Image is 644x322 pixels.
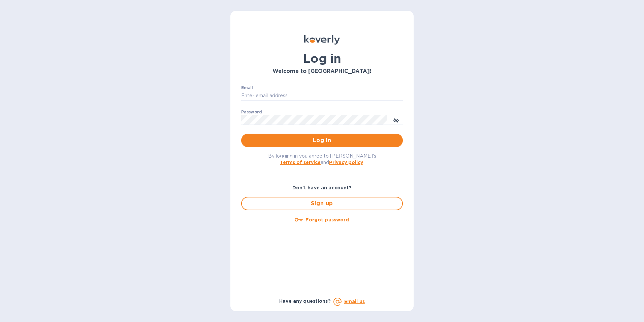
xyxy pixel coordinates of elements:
[329,160,363,165] a: Privacy policy
[241,197,403,210] button: Sign up
[241,86,253,90] label: Email
[268,153,376,165] span: By logging in you agree to [PERSON_NAME]'s and .
[241,68,403,75] h3: Welcome to [GEOGRAPHIC_DATA]!
[241,91,403,101] input: Enter email address
[344,299,365,304] a: Email us
[241,51,403,65] h1: Log in
[247,136,397,144] span: Log in
[292,185,352,190] b: Don't have an account?
[241,110,262,114] label: Password
[280,160,321,165] a: Terms of service
[247,199,397,208] span: Sign up
[389,113,403,127] button: toggle password visibility
[241,134,403,147] button: Log in
[305,217,349,222] u: Forgot password
[279,298,331,304] b: Have any questions?
[304,35,340,45] img: Koverly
